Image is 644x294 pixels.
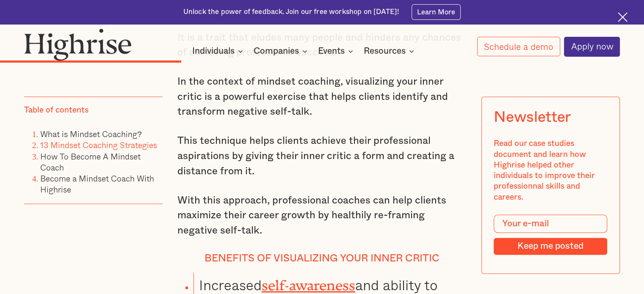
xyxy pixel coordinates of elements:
[618,12,627,22] img: Cross icon
[192,46,246,56] div: Individuals
[494,215,608,233] input: Your e-mail
[262,277,355,286] a: self-awareness
[177,253,467,265] h4: Benefits of visualizing your inner critic
[318,46,345,56] div: Events
[177,193,467,239] p: With this approach, professional coaches can help clients maximize their career growth by healthi...
[24,105,88,115] div: Table of contents
[364,46,406,56] div: Resources
[183,7,399,17] div: Unlock the power of feedback. Join our free workshop on [DATE]!
[254,46,310,56] div: Companies
[254,46,299,56] div: Companies
[192,46,235,56] div: Individuals
[40,139,157,151] a: 13 Mindset Coaching Strategies
[318,46,356,56] div: Events
[364,46,417,56] div: Resources
[564,37,620,57] a: Apply now
[24,28,132,61] img: Highrise logo
[494,139,608,203] div: Read our case studies document and learn how Highrise helped other individuals to improve their p...
[494,215,608,255] form: Modal Form
[412,4,461,19] a: Learn More
[477,37,560,56] a: Schedule a demo
[177,74,467,120] p: In the context of mindset coaching, visualizing your inner critic is a powerful exercise that hel...
[40,150,141,173] a: How To Become A Mindset Coach
[40,128,142,140] a: What is Mindset Coaching?
[494,238,608,255] input: Keep me posted
[177,134,467,179] p: This technique helps clients achieve their professional aspirations by giving their inner critic ...
[494,109,571,126] div: Newsletter
[40,172,154,195] a: Become a Mindset Coach With Highrise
